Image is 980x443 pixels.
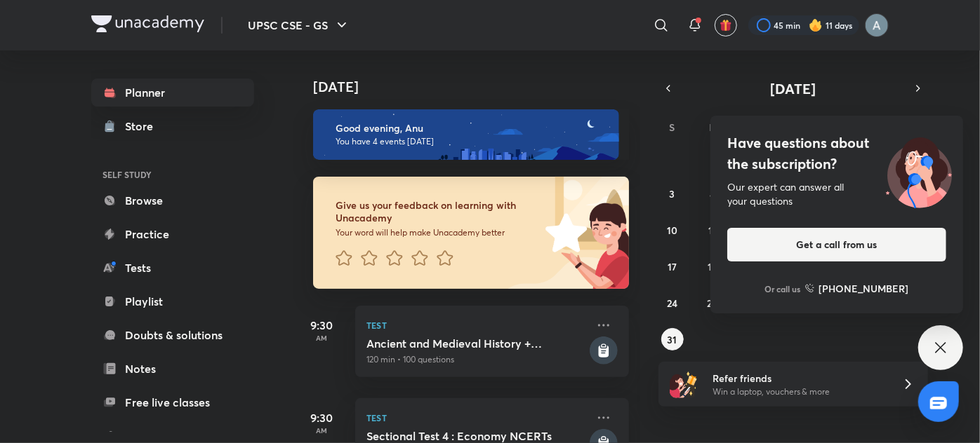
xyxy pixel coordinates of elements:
button: August 24, 2025 [661,292,684,314]
button: UPSC CSE - GS [239,11,359,39]
button: August 25, 2025 [701,292,724,314]
p: 120 min • 100 questions [366,353,587,366]
a: Browse [91,186,254,214]
img: referral [670,370,698,398]
p: Test [366,317,587,334]
h5: 9:30 [293,317,350,334]
button: August 17, 2025 [661,255,684,278]
div: Our expert can answer all your questions [727,180,946,208]
a: Doubts & solutions [91,321,254,349]
img: streak [809,18,823,32]
abbr: Monday [709,121,717,134]
a: Tests [91,254,254,282]
h6: Give us your feedback on learning with Unacademy [336,199,541,224]
a: Free live classes [91,388,254,416]
img: avatar [720,19,732,32]
h6: SELF STUDY [91,163,254,186]
img: feedback_image [498,177,629,289]
img: Company Logo [91,15,204,32]
button: August 10, 2025 [661,219,684,241]
h5: Sectional Test 4 : Economy NCERTs [366,429,587,443]
abbr: August 17, 2025 [668,260,677,273]
p: You have 4 events [DATE] [336,136,607,147]
p: AM [293,334,350,342]
button: Get a call from us [727,228,946,261]
p: Your word will help make Unacademy better [336,227,541,238]
button: [DATE] [678,79,908,98]
button: August 31, 2025 [661,328,684,350]
button: August 3, 2025 [661,182,684,205]
a: Company Logo [91,15,204,36]
a: Planner [91,79,254,107]
p: Test [366,409,587,426]
h4: Have questions about the subscription? [727,132,946,175]
a: Practice [91,220,254,248]
h5: 9:30 [293,409,350,426]
abbr: August 18, 2025 [708,260,717,273]
abbr: August 3, 2025 [670,187,675,200]
a: Store [91,112,254,140]
h6: [PHONE_NUMBER] [819,281,909,296]
p: Win a laptop, vouchers & more [713,386,885,398]
h5: Ancient and Medieval History + Current Affairs [366,336,587,350]
button: August 11, 2025 [701,219,724,241]
a: Notes [91,355,254,383]
abbr: August 31, 2025 [668,333,677,346]
abbr: August 11, 2025 [708,224,717,237]
button: August 18, 2025 [701,255,724,278]
abbr: Sunday [670,121,675,134]
p: Or call us [765,282,801,295]
abbr: August 24, 2025 [667,297,677,310]
a: Playlist [91,287,254,315]
div: Store [125,118,161,135]
img: evening [313,109,619,160]
button: August 4, 2025 [701,182,724,205]
button: avatar [715,14,737,36]
p: AM [293,426,350,435]
abbr: August 10, 2025 [667,224,677,237]
h6: Good evening, Anu [336,122,607,135]
h6: Refer friends [713,371,885,386]
abbr: August 25, 2025 [708,297,718,310]
a: [PHONE_NUMBER] [805,281,909,296]
img: Anu Singh [865,13,889,37]
span: [DATE] [771,79,816,98]
h4: [DATE] [313,79,643,95]
img: ttu_illustration_new.svg [875,132,963,208]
